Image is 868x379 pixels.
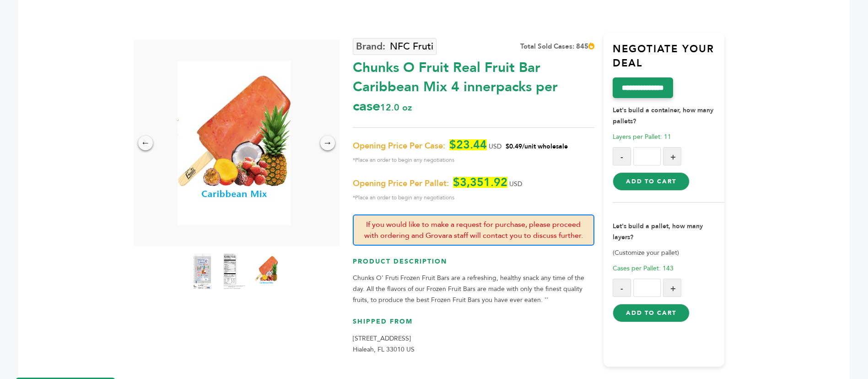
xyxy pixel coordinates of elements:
div: → [320,136,335,150]
button: + [663,279,681,297]
div: Chunks O Fruit Real Fruit Bar Caribbean Mix 4 innerpacks per case [353,54,594,116]
span: *Place an order to begin any negotiations [353,154,594,165]
span: $23.44 [449,139,487,150]
p: Chunks O' Fruti Frozen Fruit Bars are a refreshing, healthy snack any time of the day. All the fl... [353,273,594,306]
img: Chunks O' Fruit Real Fruit Bar Caribbean Mix 4 innerpacks per case 12.0 oz Nutrition Info [223,253,246,290]
h3: Negotiate Your Deal [613,42,724,77]
button: Add to Cart [613,172,689,191]
img: Chunks O' Fruit Real Fruit Bar Caribbean Mix 4 innerpacks per case 12.0 oz [255,253,278,290]
p: [STREET_ADDRESS] Hialeah, FL 33010 US [353,333,594,355]
img: Chunks O' Fruit Real Fruit Bar Caribbean Mix 4 innerpacks per case 12.0 oz [178,61,291,225]
h3: Shipped From [353,317,594,333]
span: USD [509,180,522,188]
strong: Let's build a pallet, how many layers? [613,222,703,242]
span: Opening Price Per Case: [353,141,445,152]
p: If you would like to make a request for purchase, please proceed with ordering and Grovara staff ... [353,214,594,246]
span: $3,351.92 [453,177,507,188]
h3: Product Description [353,257,594,273]
span: Layers per Pallet: 11 [613,132,671,141]
a: NFC Fruti [353,38,437,55]
button: - [613,147,631,165]
span: 12.0 oz [380,101,412,114]
span: *Place an order to begin any negotiations [353,192,594,203]
button: + [663,147,681,165]
button: - [613,279,631,297]
span: USD [489,142,501,151]
strong: Let's build a container, how many pallets? [613,106,713,126]
span: $0.49/unit wholesale [506,142,568,151]
span: Cases per Pallet: 143 [613,264,674,273]
button: Add to Cart [613,304,689,322]
p: (Customize your pallet) [613,247,724,258]
div: Total Sold Cases: 845 [520,42,594,51]
span: Opening Price Per Pallet: [353,178,449,189]
div: ← [138,136,153,150]
img: Chunks O' Fruit Real Fruit Bar Caribbean Mix 4 innerpacks per case 12.0 oz Product Label [191,253,214,290]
